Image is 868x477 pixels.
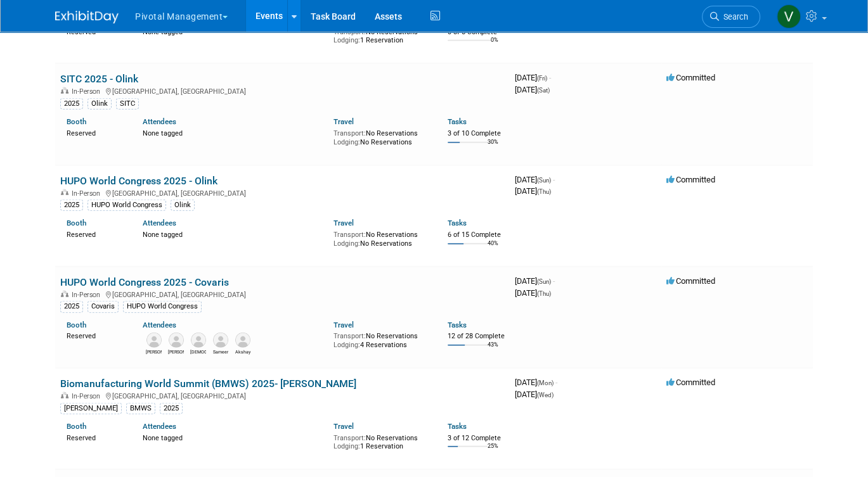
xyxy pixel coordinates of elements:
[87,200,166,211] div: HUPO World Congress
[537,188,551,195] span: (Thu)
[334,434,366,442] span: Transport:
[334,341,360,349] span: Lodging:
[60,73,138,85] a: SITC 2025 - Olink
[666,378,715,387] span: Committed
[143,117,176,126] a: Attendees
[235,348,250,355] div: Akshay Dhingra
[553,276,555,286] span: -
[72,189,104,198] span: In-Person
[67,127,124,138] div: Reserved
[87,301,119,312] div: Covaris
[67,422,86,431] a: Booth
[553,175,555,184] span: -
[60,276,229,288] a: HUPO World Congress 2025 - Covaris
[334,138,360,146] span: Lodging:
[72,291,104,299] span: In-Person
[61,189,68,196] img: In-Person Event
[549,73,551,82] span: -
[537,379,554,386] span: (Mon)
[143,219,176,227] a: Attendees
[168,348,184,355] div: Patricia Daggett
[448,129,505,138] div: 3 of 10 Complete
[60,289,505,299] div: [GEOGRAPHIC_DATA], [GEOGRAPHIC_DATA]
[334,332,366,340] span: Transport:
[666,175,715,184] span: Committed
[213,333,228,348] img: Sameer Vasantgadkar
[537,278,551,285] span: (Sun)
[555,378,557,387] span: -
[143,422,176,431] a: Attendees
[448,219,467,227] a: Tasks
[448,422,467,431] a: Tasks
[334,442,360,450] span: Lodging:
[334,36,360,44] span: Lodging:
[61,392,68,398] img: In-Person Event
[61,291,68,297] img: In-Person Event
[515,175,555,184] span: [DATE]
[448,434,505,443] div: 3 of 12 Complete
[537,75,547,82] span: (Fri)
[334,231,366,239] span: Transport:
[67,117,86,126] a: Booth
[334,129,366,137] span: Transport:
[191,333,206,348] img: Debadeep (Deb) Bhattacharyya, Ph.D.
[334,321,354,329] a: Travel
[334,127,429,146] div: No Reservations No Reservations
[123,301,202,312] div: HUPO World Congress
[537,177,551,184] span: (Sun)
[169,333,184,348] img: Patricia Daggett
[537,87,550,94] span: (Sat)
[537,290,551,297] span: (Thu)
[67,329,124,341] div: Reserved
[60,98,83,110] div: 2025
[67,321,86,329] a: Booth
[334,329,429,349] div: No Reservations 4 Reservations
[171,200,195,211] div: Olink
[72,87,104,96] span: In-Person
[160,403,183,414] div: 2025
[60,378,356,390] a: Biomanufacturing World Summit (BMWS) 2025- [PERSON_NAME]
[55,11,119,23] img: ExhibitDay
[212,348,228,355] div: Sameer Vasantgadkar
[334,431,429,451] div: No Reservations 1 Reservation
[515,378,557,387] span: [DATE]
[515,186,551,196] span: [DATE]
[334,25,429,45] div: No Reservations 1 Reservation
[488,240,498,257] td: 40%
[448,231,505,239] div: 6 of 15 Complete
[719,12,748,22] span: Search
[67,228,124,239] div: Reserved
[143,321,176,329] a: Attendees
[61,87,68,94] img: In-Person Event
[537,391,554,398] span: (Wed)
[777,4,801,29] img: Valerie Weld
[515,288,551,298] span: [DATE]
[666,73,715,82] span: Committed
[448,321,467,329] a: Tasks
[67,431,124,443] div: Reserved
[488,139,498,156] td: 30%
[515,85,550,94] span: [DATE]
[143,127,323,138] div: None tagged
[334,422,354,431] a: Travel
[60,175,217,187] a: HUPO World Congress 2025 - Olink
[60,301,83,312] div: 2025
[488,443,498,460] td: 25%
[334,239,360,248] span: Lodging:
[448,332,505,341] div: 12 of 28 Complete
[126,403,155,414] div: BMWS
[143,431,323,443] div: None tagged
[515,73,551,82] span: [DATE]
[87,98,112,110] div: Olink
[143,228,323,239] div: None tagged
[72,392,104,400] span: In-Person
[334,228,429,248] div: No Reservations No Reservations
[235,333,250,348] img: Akshay Dhingra
[60,86,505,96] div: [GEOGRAPHIC_DATA], [GEOGRAPHIC_DATA]
[67,219,86,227] a: Booth
[448,117,467,126] a: Tasks
[190,348,206,355] div: Debadeep (Deb) Bhattacharyya, Ph.D.
[60,390,505,400] div: [GEOGRAPHIC_DATA], [GEOGRAPHIC_DATA]
[515,390,554,399] span: [DATE]
[146,348,162,355] div: Rob Brown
